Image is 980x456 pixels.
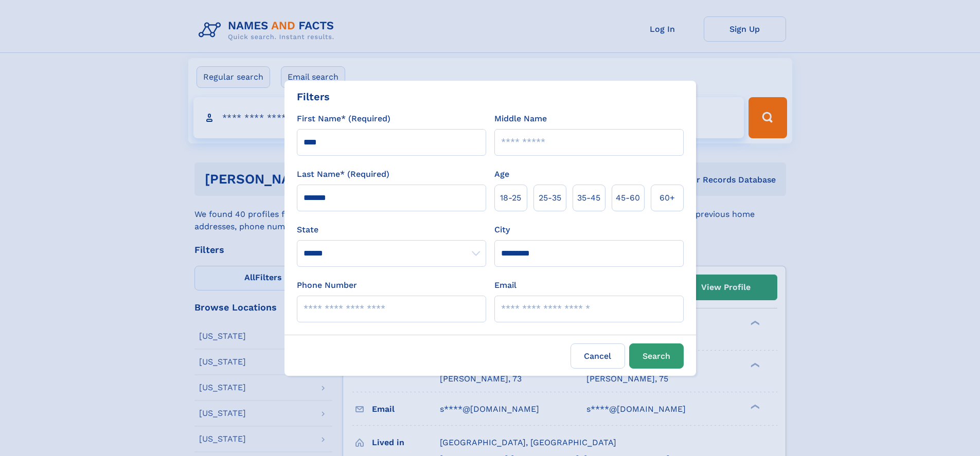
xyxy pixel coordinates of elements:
label: City [494,224,510,236]
label: Last Name* (Required) [297,168,389,180]
label: Email [494,279,516,291]
label: First Name* (Required) [297,113,390,125]
span: 45‑60 [616,192,640,204]
span: 18‑25 [500,192,521,204]
div: Filters [297,89,330,104]
span: 35‑45 [577,192,600,204]
label: Phone Number [297,279,357,291]
label: Middle Name [494,113,547,125]
label: Cancel [571,343,625,369]
span: 25‑35 [539,192,561,204]
span: 60+ [660,192,675,204]
label: State [297,224,486,236]
button: Search [629,343,684,369]
label: Age [494,168,509,180]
